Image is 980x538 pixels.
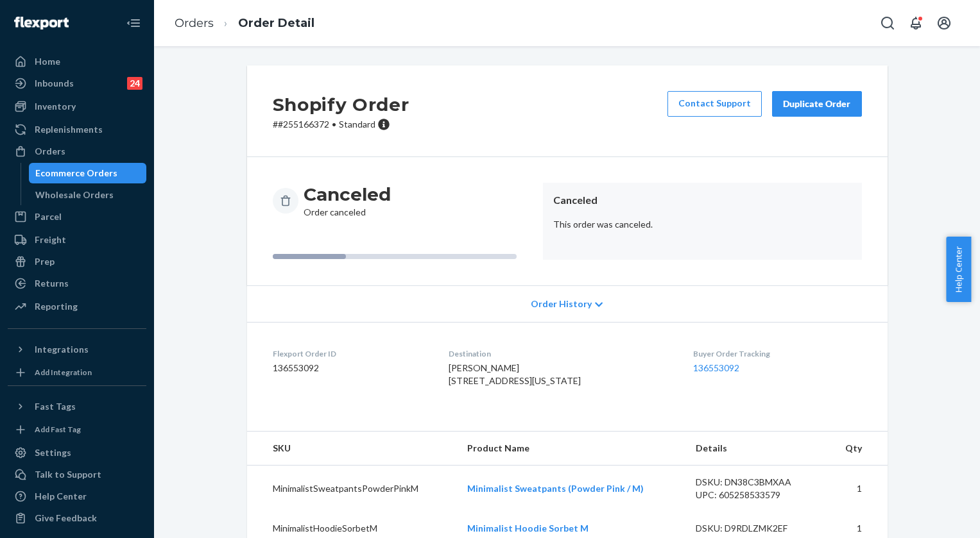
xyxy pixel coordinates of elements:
[35,123,103,136] div: Replenishments
[8,339,146,360] button: Integrations
[35,424,81,435] div: Add Fast Tag
[35,277,69,290] div: Returns
[175,16,214,30] a: Orders
[931,10,957,36] button: Open account menu
[449,362,581,386] span: [PERSON_NAME] [STREET_ADDRESS][US_STATE]
[783,97,851,110] div: Duplicate Order
[35,145,65,158] div: Orders
[35,167,117,180] div: Ecommerce Orders
[696,522,816,535] div: DSKU: D9RDLZMK2EF
[35,77,74,90] div: Inbounds
[247,466,458,512] td: MinimalistSweatpantsPowderPinkM
[8,508,146,528] button: Give Feedback
[8,96,146,117] a: Inventory
[127,77,142,90] div: 24
[35,233,66,246] div: Freight
[35,55,60,68] div: Home
[457,432,685,466] th: Product Name
[696,476,816,489] div: DSKU: DN38C3BMXAA
[273,362,428,374] dd: 136553092
[8,442,146,463] a: Settings
[35,367,92,378] div: Add Integration
[35,343,89,356] div: Integrations
[903,10,929,36] button: Open notifications
[35,189,114,201] div: Wholesale Orders
[273,118,409,131] p: # #255166372
[946,237,971,302] button: Help Center
[8,73,146,94] a: Inbounds24
[35,210,62,223] div: Parcel
[304,183,391,206] h3: Canceled
[35,512,97,525] div: Give Feedback
[164,4,325,42] ol: breadcrumbs
[339,119,375,130] span: Standard
[35,468,101,481] div: Talk to Support
[35,100,76,113] div: Inventory
[35,490,87,503] div: Help Center
[35,300,78,313] div: Reporting
[8,119,146,140] a: Replenishments
[827,466,888,512] td: 1
[696,489,816,501] div: UPC: 605258533579
[8,230,146,250] a: Freight
[772,91,862,117] button: Duplicate Order
[827,432,888,466] th: Qty
[8,486,146,507] a: Help Center
[449,348,673,359] dt: Destination
[14,17,69,29] img: Flexport logo
[8,141,146,162] a: Orders
[8,206,146,227] a: Parcel
[875,10,900,36] button: Open Search Box
[304,183,391,219] div: Order canceled
[8,51,146,72] a: Home
[121,10,146,36] button: Close Navigation
[8,251,146,272] a: Prep
[29,185,147,205] a: Wholesale Orders
[553,193,852,208] header: Canceled
[8,396,146,417] button: Fast Tags
[273,348,428,359] dt: Flexport Order ID
[35,446,71,459] div: Settings
[273,91,409,118] h2: Shopify Order
[8,422,146,437] a: Add Fast Tag
[531,298,592,310] span: Order History
[467,523,589,534] a: Minimalist Hoodie Sorbet M
[553,218,852,231] p: This order was canceled.
[693,362,739,373] a: 136553092
[8,464,146,485] a: Talk to Support
[8,365,146,380] a: Add Integration
[247,432,458,466] th: SKU
[667,91,762,117] a: Contact Support
[693,348,862,359] dt: Buyer Order Tracking
[8,273,146,294] a: Returns
[29,163,147,183] a: Ecommerce Orders
[467,483,644,494] a: Minimalist Sweatpants (Powder Pink / M)
[35,255,55,268] div: Prep
[685,432,827,466] th: Details
[238,16,314,30] a: Order Detail
[332,119,336,130] span: •
[35,400,76,413] div: Fast Tags
[8,296,146,317] a: Reporting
